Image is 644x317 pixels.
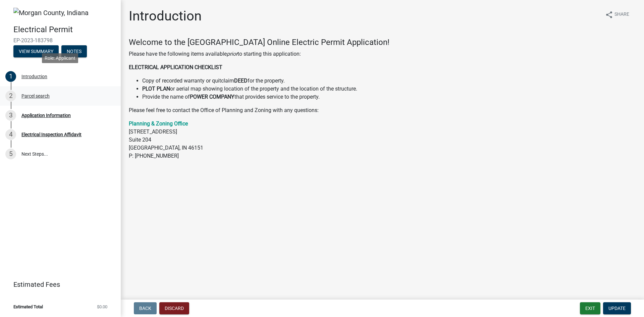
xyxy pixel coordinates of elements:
wm-modal-confirm: Notes [61,49,87,54]
span: EP-2023-183798 [13,37,107,44]
p: Please feel free to contact the Office of Planning and Zoning with any questions: [129,106,636,114]
img: Morgan County, Indiana [13,8,89,18]
span: Estimated Total [13,305,43,309]
li: or aerial map showing location of the property and the location of the structure. [142,85,636,93]
span: Update [608,306,626,311]
button: Update [603,302,631,314]
button: Exit [580,302,600,314]
span: $0.00 [97,305,107,309]
div: 1 [5,71,16,82]
div: Application Information [21,113,71,118]
div: 2 [5,91,16,101]
div: Parcel search [21,94,50,98]
h4: Electrical Permit [13,25,115,35]
div: Role: Applicant [42,53,78,63]
strong: DEED [234,77,248,84]
a: Planning & Zoning Office [129,120,188,127]
p: [STREET_ADDRESS] Suite 204 [GEOGRAPHIC_DATA], IN 46151 P: [PHONE_NUMBER] [129,120,636,160]
i: share [605,11,613,19]
h1: Introduction [129,8,202,24]
li: Copy of recorded warranty or quitclaim for the property. [142,77,636,85]
i: prior [227,51,237,57]
span: Back [139,306,151,311]
p: Please have the following items available to starting this application: [129,50,636,58]
button: shareShare [600,8,635,21]
span: Share [614,11,629,19]
h4: Welcome to the [GEOGRAPHIC_DATA] Online Electric Permit Application! [129,38,636,47]
wm-modal-confirm: Summary [13,49,59,54]
a: Estimated Fees [5,278,110,291]
div: Electrical Inspection Affidavit [21,132,82,137]
div: 3 [5,110,16,121]
div: 5 [5,149,16,159]
div: 4 [5,129,16,140]
strong: POWER COMPANY [190,94,234,100]
strong: PLOT PLAN [142,86,170,92]
button: View Summary [13,45,59,57]
strong: ELECTRICAL APPLICATION CHECKLIST [129,64,222,70]
button: Discard [159,302,189,314]
button: Back [134,302,157,314]
button: Notes [61,45,87,57]
li: Provide the name of that provides service to the property. [142,93,636,101]
div: Introduction [21,74,47,79]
